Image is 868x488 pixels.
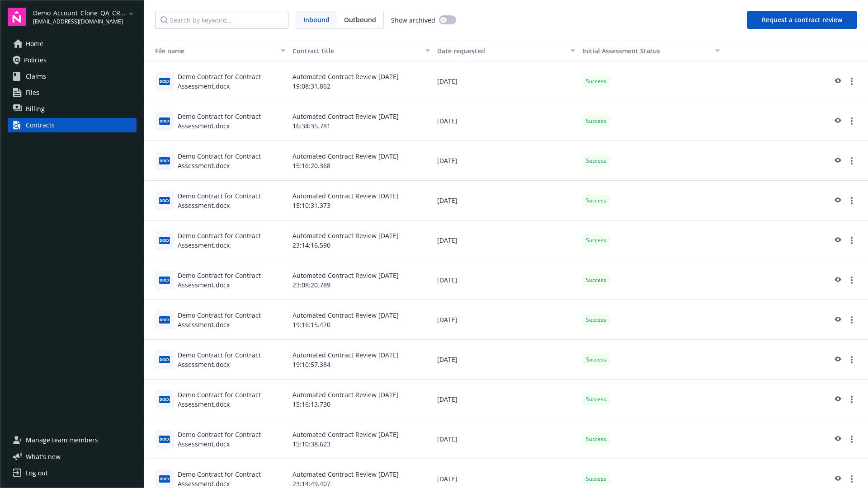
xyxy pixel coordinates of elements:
[155,11,288,29] input: Search by keyword...
[832,394,843,405] a: preview
[832,155,843,166] a: preview
[289,61,434,101] div: Automated Contract Review [DATE] 19:08:31.862
[159,316,170,323] span: docx
[289,380,434,419] div: Automated Contract Review [DATE] 15:16:13.730
[846,434,857,445] a: more
[26,433,98,447] span: Manage team members
[832,434,843,445] a: preview
[434,419,578,459] div: [DATE]
[846,354,857,365] a: more
[832,116,843,127] a: preview
[296,11,337,28] span: Inbound
[33,8,126,18] span: Demo_Account_Clone_QA_CR_Tests_Demo
[178,310,285,329] div: Demo Contract for Contract Assessment.docx
[434,380,578,419] div: [DATE]
[8,85,137,100] a: Files
[292,46,420,56] div: Contract title
[586,475,606,483] span: Success
[24,53,47,67] span: Policies
[289,260,434,300] div: Automated Contract Review [DATE] 23:08:20.789
[832,195,843,206] a: preview
[586,197,606,205] span: Success
[832,235,843,246] a: preview
[159,436,170,442] span: docx
[846,155,857,166] a: more
[344,15,376,24] span: Outbound
[434,300,578,340] div: [DATE]
[178,430,285,449] div: Demo Contract for Contract Assessment.docx
[159,237,170,244] span: docx
[289,221,434,260] div: Automated Contract Review [DATE] 23:14:16.590
[159,396,170,403] span: docx
[434,61,578,101] div: [DATE]
[434,40,578,61] button: Date requested
[159,157,170,164] span: docx
[26,37,43,51] span: Home
[178,112,285,131] div: Demo Contract for Contract Assessment.docx
[8,8,26,26] img: navigator-logo.svg
[832,354,843,365] a: preview
[178,72,285,91] div: Demo Contract for Contract Assessment.docx
[8,433,137,447] a: Manage team members
[289,300,434,340] div: Automated Contract Review [DATE] 19:16:15.470
[159,277,170,283] span: docx
[846,275,857,286] a: more
[289,419,434,459] div: Automated Contract Review [DATE] 15:10:38.623
[178,350,285,369] div: Demo Contract for Contract Assessment.docx
[178,390,285,409] div: Demo Contract for Contract Assessment.docx
[434,221,578,260] div: [DATE]
[582,46,710,56] div: Toggle SortBy
[33,18,126,26] span: [EMAIL_ADDRESS][DOMAIN_NAME]
[586,276,606,284] span: Success
[26,118,55,132] div: Contracts
[26,102,45,116] span: Billing
[8,118,137,132] a: Contracts
[289,340,434,380] div: Automated Contract Review [DATE] 19:10:57.384
[434,181,578,221] div: [DATE]
[126,8,137,19] a: arrowDropDown
[586,356,606,364] span: Success
[33,8,137,26] button: Demo_Account_Clone_QA_CR_Tests_Demo[EMAIL_ADDRESS][DOMAIN_NAME]arrowDropDown
[289,101,434,141] div: Automated Contract Review [DATE] 16:34:35.781
[434,141,578,181] div: [DATE]
[586,117,606,125] span: Success
[582,47,660,55] span: Initial Assessment Status
[8,37,137,51] a: Home
[832,76,843,87] a: preview
[289,40,434,61] button: Contract title
[178,191,285,210] div: Demo Contract for Contract Assessment.docx
[434,340,578,380] div: [DATE]
[846,116,857,127] a: more
[8,53,137,67] a: Policies
[159,78,170,84] span: docx
[747,11,857,29] button: Request a contract review
[26,69,46,84] span: Claims
[832,275,843,286] a: preview
[846,394,857,405] a: more
[586,316,606,324] span: Success
[8,452,75,461] button: What's new
[434,101,578,141] div: [DATE]
[178,151,285,170] div: Demo Contract for Contract Assessment.docx
[148,46,275,56] div: Toggle SortBy
[586,157,606,165] span: Success
[178,231,285,250] div: Demo Contract for Contract Assessment.docx
[26,466,48,480] div: Log out
[159,197,170,204] span: docx
[434,260,578,300] div: [DATE]
[832,314,843,325] a: preview
[437,46,565,56] div: Date requested
[846,195,857,206] a: more
[159,117,170,124] span: docx
[8,102,137,116] a: Billing
[586,77,606,85] span: Success
[159,475,170,482] span: docx
[586,435,606,443] span: Success
[586,236,606,244] span: Success
[148,46,275,56] div: File name
[289,141,434,181] div: Automated Contract Review [DATE] 15:16:20.368
[289,181,434,221] div: Automated Contract Review [DATE] 15:10:31.373
[846,474,857,484] a: more
[391,15,435,25] span: Show archived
